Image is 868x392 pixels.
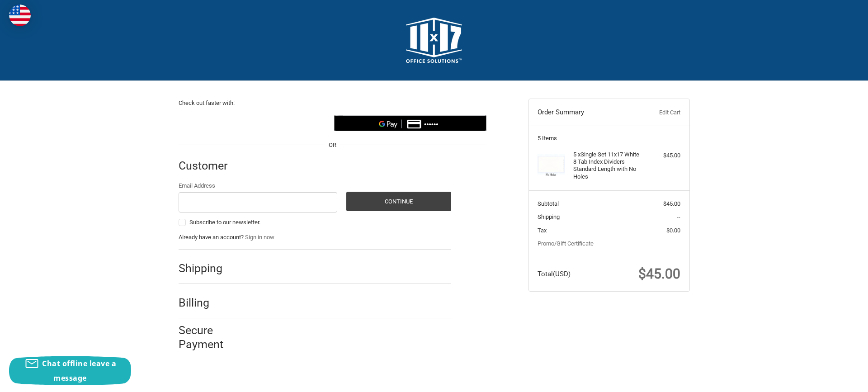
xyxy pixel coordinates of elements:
p: Already have an account? [179,233,451,242]
h2: Billing [179,296,231,310]
button: Chat offline leave a message [9,356,131,385]
span: Chat offline leave a message [42,359,116,383]
span: OR [324,141,341,150]
h2: Shipping [179,261,231,275]
button: Continue [346,192,451,211]
h2: Secure Payment [179,323,240,352]
h4: 5 x Single Set 11x17 White 8 Tab Index Dividers Standard Length with No Holes [573,151,642,180]
span: Total (USD) [538,270,571,278]
h2: Customer [179,159,231,173]
span: Subscribe to our newsletter. [189,219,260,226]
span: $45.00 [638,266,680,282]
span: Tax [538,227,547,234]
span: Subtotal [538,200,559,207]
h3: 5 Items [538,135,680,142]
img: duty and tax information for United States [9,5,31,26]
a: Edit Cart [636,108,680,117]
h3: Order Summary [538,108,636,117]
span: Shipping [538,213,560,220]
label: Email Address [179,181,338,190]
span: -- [677,213,680,220]
text: •••••• [424,120,439,128]
span: $45.00 [663,200,680,207]
p: Check out faster with: [179,99,486,108]
button: Google Pay [334,115,486,131]
a: Promo/Gift Certificate [538,240,594,247]
span: $0.00 [666,227,680,234]
div: $45.00 [645,151,680,160]
img: 11x17.com [406,18,462,63]
a: Sign in now [245,234,274,241]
